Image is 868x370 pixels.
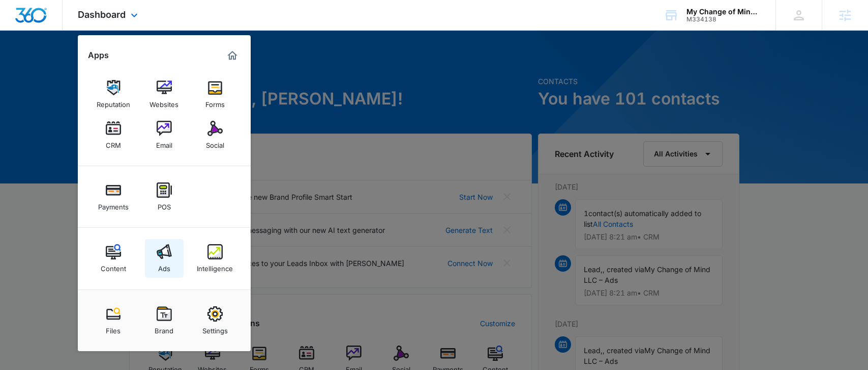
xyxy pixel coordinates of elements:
div: Reputation [97,95,130,109]
div: Payments [98,198,129,211]
img: website_grey.svg [16,27,24,35]
a: Email [145,116,184,154]
div: Intelligence [197,259,233,273]
div: Files [106,322,121,335]
a: Reputation [94,75,133,114]
div: Forms [205,95,225,109]
a: CRM [94,116,133,154]
div: Settings [202,322,228,335]
img: logo_orange.svg [16,16,24,24]
div: Domain Overview [39,60,91,67]
img: tab_domain_overview_orange.svg [27,59,36,67]
div: Keywords by Traffic [112,60,171,67]
a: Files [94,301,133,340]
a: Content [94,239,133,278]
div: Brand [155,322,173,335]
div: CRM [106,136,121,149]
div: Email [156,136,172,149]
a: Payments [94,177,133,216]
img: tab_keywords_by_traffic_grey.svg [101,59,109,67]
div: Domain: [DOMAIN_NAME] [26,27,112,35]
span: Dashboard [78,9,126,20]
div: Websites [149,95,178,109]
a: POS [145,177,184,216]
a: Brand [145,301,184,340]
a: Ads [145,239,184,278]
div: Social [206,136,224,149]
a: Websites [145,75,184,114]
h2: Apps [88,50,109,60]
a: Forms [196,75,234,114]
div: account name [686,8,761,16]
div: v 4.0.25 [28,16,50,24]
a: Intelligence [196,239,234,278]
a: Settings [196,301,234,340]
div: Ads [158,259,170,273]
a: Marketing 360® Dashboard [224,47,241,64]
div: account id [686,16,761,23]
div: POS [158,198,171,211]
div: Content [101,259,126,273]
a: Social [196,116,234,154]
